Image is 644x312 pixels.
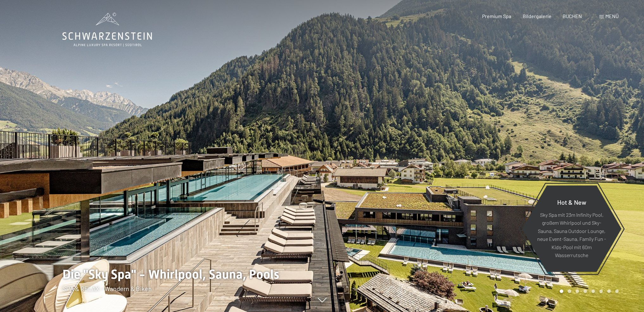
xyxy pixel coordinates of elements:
div: Carousel Page 6 [599,289,603,293]
p: Sky Spa mit 23m Infinity Pool, großem Whirlpool und Sky-Sauna, Sauna Outdoor Lounge, neue Event-S... [537,210,606,259]
span: Menü [605,13,619,19]
a: Hot & New Sky Spa mit 23m Infinity Pool, großem Whirlpool und Sky-Sauna, Sauna Outdoor Lounge, ne... [521,185,622,272]
div: Carousel Page 2 [568,289,571,293]
div: Carousel Page 8 [615,289,619,293]
div: Carousel Page 1 (Current Slide) [560,289,563,293]
div: Carousel Page 7 [607,289,611,293]
a: Premium Spa [482,13,511,19]
div: Carousel Page 5 [591,289,595,293]
div: Carousel Page 3 [576,289,579,293]
span: Hot & New [557,198,586,206]
a: Bildergalerie [523,13,552,19]
a: BUCHEN [563,13,582,19]
div: Carousel Pagination [558,289,619,293]
div: Carousel Page 4 [583,289,587,293]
